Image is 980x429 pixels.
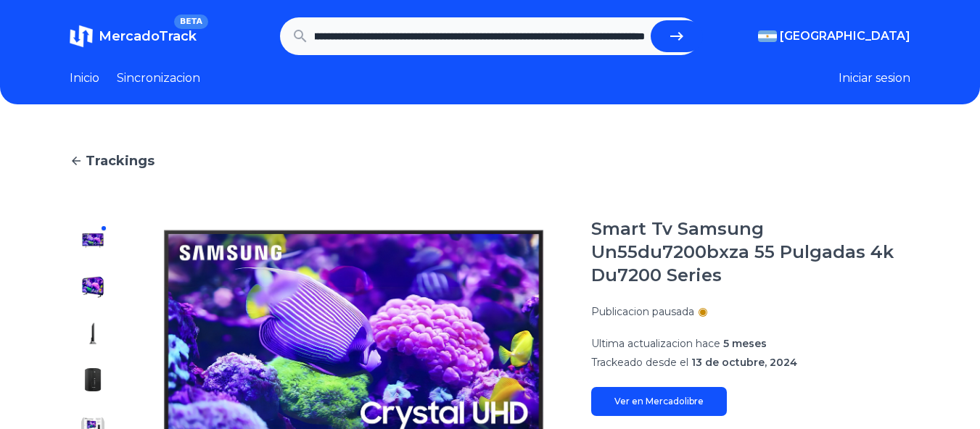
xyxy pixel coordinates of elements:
img: Smart Tv Samsung Un55du7200bxza 55 Pulgadas 4k Du7200 Series [81,368,104,391]
span: 5 meses [723,337,767,350]
a: Sincronizacion [117,70,200,87]
img: Smart Tv Samsung Un55du7200bxza 55 Pulgadas 4k Du7200 Series [81,229,104,252]
img: Smart Tv Samsung Un55du7200bxza 55 Pulgadas 4k Du7200 Series [81,275,104,299]
span: [GEOGRAPHIC_DATA] [780,28,910,45]
a: Ver en Mercadolibre [591,387,727,416]
span: Ultima actualizacion hace [591,337,720,350]
img: MercadoTrack [70,25,93,48]
button: Iniciar sesion [839,70,910,87]
a: MercadoTrackBETA [70,25,197,48]
img: Smart Tv Samsung Un55du7200bxza 55 Pulgadas 4k Du7200 Series [81,322,104,345]
a: Trackings [70,151,910,171]
span: BETA [174,14,208,29]
h1: Smart Tv Samsung Un55du7200bxza 55 Pulgadas 4k Du7200 Series [591,217,910,287]
button: [GEOGRAPHIC_DATA] [758,28,910,45]
p: Publicacion pausada [591,304,694,319]
a: Inicio [70,70,99,87]
img: Argentina [758,30,777,42]
span: Trackeado desde el [591,356,688,369]
span: MercadoTrack [99,28,197,44]
span: Trackings [86,151,155,171]
span: 13 de octubre, 2024 [691,356,797,369]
